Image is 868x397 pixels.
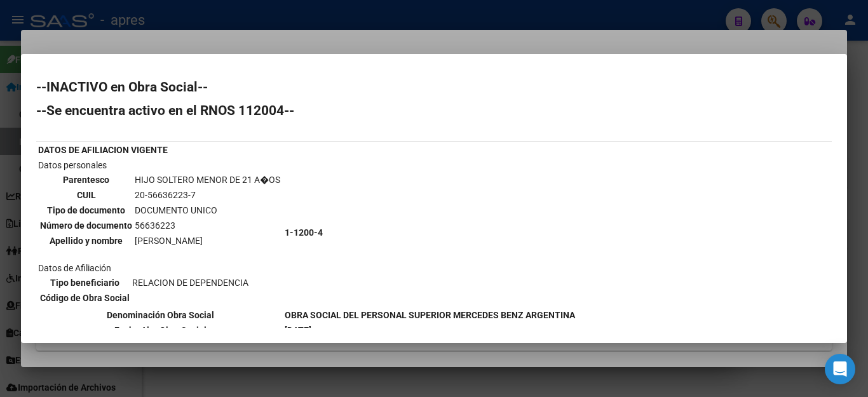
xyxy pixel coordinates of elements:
[825,354,855,384] div: Open Intercom Messenger
[39,203,133,217] th: Tipo de documento
[134,203,281,217] td: DOCUMENTO UNICO
[285,310,575,320] b: OBRA SOCIAL DEL PERSONAL SUPERIOR MERCEDES BENZ ARGENTINA
[285,325,311,335] b: [DATE]
[36,81,832,93] h2: --INACTIVO en Obra Social--
[37,323,283,337] th: Fecha Alta Obra Social
[134,188,281,202] td: 20-56636223-7
[37,308,283,322] th: Denominación Obra Social
[39,219,133,232] th: Número de documento
[134,219,281,232] td: 56636223
[285,227,323,238] b: 1-1200-4
[39,188,133,202] th: CUIL
[39,276,130,290] th: Tipo beneficiario
[38,145,168,155] b: DATOS DE AFILIACION VIGENTE
[132,276,249,290] td: RELACION DE DEPENDENCIA
[39,234,133,248] th: Apellido y nombre
[37,158,283,307] td: Datos personales Datos de Afiliación
[134,173,281,187] td: HIJO SOLTERO MENOR DE 21 A�OS
[36,104,832,117] h2: --Se encuentra activo en el RNOS 112004--
[39,291,130,305] th: Código de Obra Social
[39,173,133,187] th: Parentesco
[134,234,281,248] td: [PERSON_NAME]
